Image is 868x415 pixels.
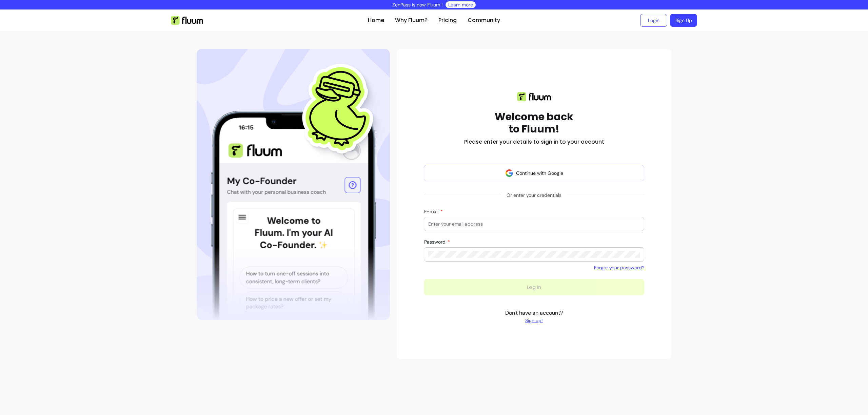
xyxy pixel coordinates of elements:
[171,16,203,25] img: Fluum Logo
[438,16,457,24] a: Pricing
[594,264,644,271] a: Forgot your password?
[368,16,384,24] a: Home
[428,251,640,258] input: Password
[640,14,667,27] a: Login
[495,111,573,135] h1: Welcome back to Fluum!
[428,221,640,227] input: E-mail
[448,1,473,8] a: Learn more
[468,16,500,24] a: Community
[464,138,604,146] h2: Please enter your details to sign in to your account
[517,92,551,101] img: Fluum logo
[670,14,697,27] a: Sign Up
[392,1,443,8] p: ZenPass is now Fluum !
[424,208,440,214] span: E-mail
[501,189,567,201] span: Or enter your credentials
[505,317,563,324] a: Sign up!
[505,309,563,324] p: Don't have an account?
[424,239,447,245] span: Password
[424,165,644,181] button: Continue with Google
[395,16,428,24] a: Why Fluum?
[505,169,513,177] img: avatar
